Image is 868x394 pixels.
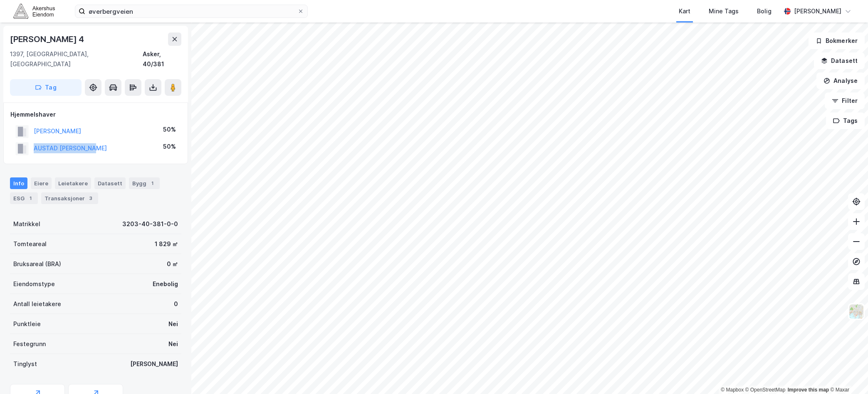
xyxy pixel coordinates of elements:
div: Antall leietakere [13,299,61,309]
div: ESG [10,192,38,204]
div: [PERSON_NAME] [130,359,178,369]
button: Analyse [816,72,865,89]
div: Nei [168,339,178,349]
div: Kart [679,6,690,16]
div: 1 829 ㎡ [155,239,178,249]
a: Improve this map [788,387,829,393]
div: Eiere [31,177,52,189]
div: Punktleie [13,319,41,329]
button: Datasett [814,52,865,69]
div: Transaksjoner [41,192,98,204]
button: Filter [825,92,865,109]
div: 1 [148,179,156,187]
div: Mine Tags [709,6,739,16]
a: OpenStreetMap [745,387,786,393]
div: Bolig [757,6,772,16]
div: Bruksareal (BRA) [13,259,61,269]
div: [PERSON_NAME] 4 [10,32,86,46]
div: Festegrunn [13,339,46,349]
div: 3 [87,194,95,202]
div: Hjemmelshaver [10,110,181,120]
div: Bygg [129,177,160,189]
img: akershus-eiendom-logo.9091f326c980b4bce74ccdd9f866810c.svg [13,4,55,18]
div: Matrikkel [13,219,40,229]
div: [PERSON_NAME] [794,6,841,16]
div: Tinglyst [13,359,37,369]
div: Kontrollprogram for chat [826,354,868,394]
div: 50% [163,125,176,135]
button: Tags [826,112,865,129]
div: 1 [26,194,35,202]
button: Bokmerker [809,32,865,49]
div: 3203-40-381-0-0 [122,219,178,229]
div: 50% [163,142,176,152]
div: Enebolig [153,279,178,289]
button: Tag [10,79,82,96]
div: Leietakere [55,177,91,189]
a: Mapbox [721,387,744,393]
div: Tomteareal [13,239,47,249]
div: 0 [174,299,178,309]
img: Z [848,304,864,319]
div: 0 ㎡ [167,259,178,269]
div: Info [10,177,27,189]
div: Eiendomstype [13,279,55,289]
div: Nei [168,319,178,329]
div: 1397, [GEOGRAPHIC_DATA], [GEOGRAPHIC_DATA] [10,49,143,69]
div: Asker, 40/381 [143,49,181,69]
input: Søk på adresse, matrikkel, gårdeiere, leietakere eller personer [85,5,297,17]
iframe: Chat Widget [826,354,868,394]
div: Datasett [94,177,126,189]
